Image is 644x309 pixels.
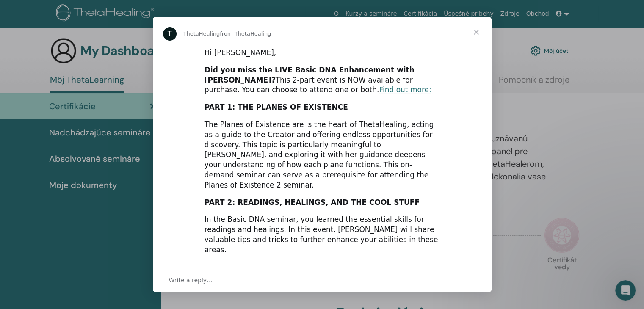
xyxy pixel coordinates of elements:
span: from ThetaHealing [220,30,271,37]
b: PART 2: READINGS, HEALINGS, AND THE COOL STUFF [205,198,420,207]
div: Profile image for ThetaHealing [163,27,177,41]
b: PART 1: THE PLANES OF EXISTENCE [205,103,348,111]
span: Write a reply… [169,275,213,286]
div: Hi [PERSON_NAME], [205,48,440,58]
div: The Planes of Existence are is the heart of ThetaHealing, acting as a guide to the Creator and of... [205,120,440,190]
span: Close [461,17,492,47]
b: Did you miss the LIVE Basic DNA Enhancement with [PERSON_NAME]? [205,66,415,84]
span: ThetaHealing [183,30,220,37]
div: In the Basic DNA seminar, you learned the essential skills for readings and healings. In this eve... [205,215,440,255]
div: Open conversation and reply [153,268,492,292]
a: Find out more: [379,86,431,94]
div: This 2-part event is NOW available for purchase. You can choose to attend one or both. [205,65,440,95]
